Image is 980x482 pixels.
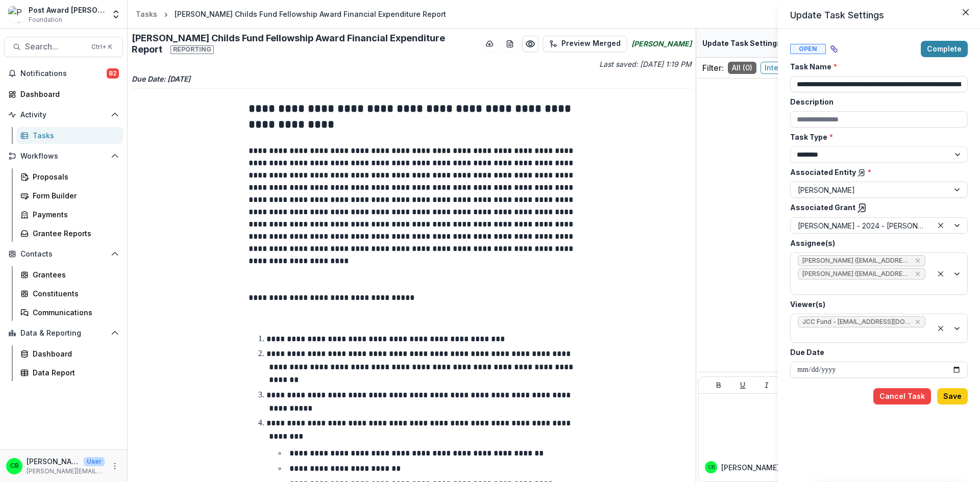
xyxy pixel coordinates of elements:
[914,269,922,279] div: Remove Kim Masuda (kimisan@scripps.edu)
[958,4,974,20] button: Close
[790,132,962,142] label: Task Type
[802,318,911,325] span: JCC Fund - [EMAIL_ADDRESS][DOMAIN_NAME]
[790,202,962,213] label: Associated Grant
[873,388,931,404] button: Cancel Task
[914,317,922,327] div: Remove JCC Fund - jccfund@yale.edu
[921,41,968,57] button: Complete
[935,322,947,335] div: Clear selected options
[790,299,962,310] label: Viewer(s)
[790,44,826,54] span: Open
[935,268,947,280] div: Clear selected options
[790,167,962,177] label: Associated Entity
[790,238,962,248] label: Assignee(s)
[802,270,911,277] span: [PERSON_NAME] ([EMAIL_ADDRESS][DOMAIN_NAME])
[790,96,962,107] label: Description
[914,256,922,266] div: Remove Chelsea Barilli (cbarilli@scripps.edu)
[790,61,962,72] label: Task Name
[937,388,968,404] button: Save
[802,257,911,264] span: [PERSON_NAME] ([EMAIL_ADDRESS][DOMAIN_NAME])
[935,219,947,232] div: Clear selected options
[790,347,962,358] label: Due Date
[826,41,842,57] button: View dependent tasks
